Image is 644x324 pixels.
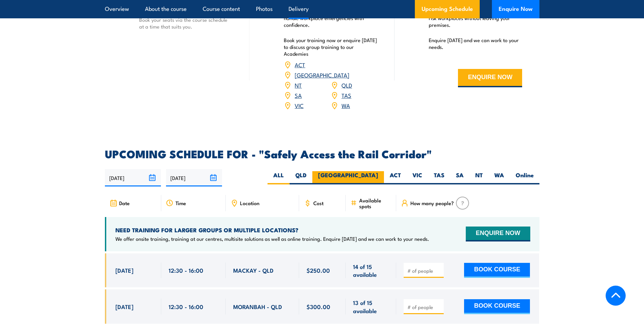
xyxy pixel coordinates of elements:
[353,299,389,314] span: 13 of 15 available
[510,171,539,184] label: Online
[295,71,349,79] a: [GEOGRAPHIC_DATA]
[313,200,324,206] span: Cost
[295,91,302,99] a: SA
[429,37,522,50] p: Enquire [DATE] and we can work to your needs.
[240,200,259,206] span: Location
[295,101,303,109] a: VIC
[464,263,530,278] button: BOOK COURSE
[139,16,233,30] p: Book your seats via the course schedule at a time that suits you.
[166,169,222,186] input: To date
[428,171,450,184] label: TAS
[407,267,441,274] input: # of people
[470,171,489,184] label: NT
[489,171,510,184] label: WA
[268,171,290,184] label: ALL
[176,200,186,206] span: Time
[115,235,429,242] p: We offer onsite training, training at our centres, multisite solutions as well as online training...
[233,303,282,310] span: MORANBAH - QLD
[295,81,302,89] a: NT
[407,304,441,310] input: # of people
[307,303,330,310] span: $300.00
[307,266,330,274] span: $250.00
[407,171,428,184] label: VIC
[342,101,350,109] a: WA
[119,200,130,206] span: Date
[458,69,522,87] button: ENQUIRE NOW
[359,197,391,209] span: Available spots
[115,303,133,310] span: [DATE]
[115,266,133,274] span: [DATE]
[466,227,530,241] button: ENQUIRE NOW
[342,81,352,89] a: QLD
[342,91,351,99] a: TAS
[115,226,429,234] h4: NEED TRAINING FOR LARGER GROUPS OR MULTIPLE LOCATIONS?
[169,303,203,310] span: 12:30 - 16:00
[233,266,274,274] span: MACKAY - QLD
[353,263,389,278] span: 14 of 15 available
[384,171,407,184] label: ACT
[295,60,305,69] a: ACT
[290,171,312,184] label: QLD
[464,299,530,314] button: BOOK COURSE
[450,171,470,184] label: SA
[105,169,161,186] input: From date
[105,149,539,158] h2: UPCOMING SCHEDULE FOR - "Safely Access the Rail Corridor"
[284,37,378,57] p: Book your training now or enquire [DATE] to discuss group training to our Academies
[410,200,454,206] span: How many people?
[312,171,384,184] label: [GEOGRAPHIC_DATA]
[169,266,203,274] span: 12:30 - 16:00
